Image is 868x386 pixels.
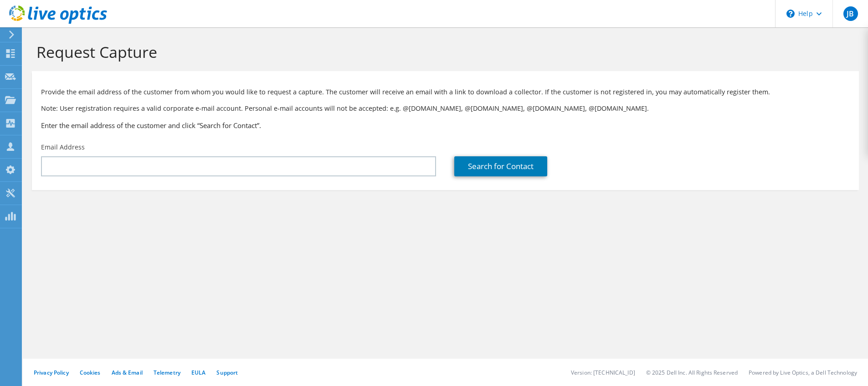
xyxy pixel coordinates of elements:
[34,369,69,376] a: Privacy Policy
[41,87,850,97] p: Provide the email address of the customer from whom you would like to request a capture. The cust...
[216,369,238,376] a: Support
[571,369,635,376] li: Version: [TECHNICAL_ID]
[191,369,205,376] a: EULA
[749,369,857,376] li: Powered by Live Optics, a Dell Technology
[843,6,858,21] span: JB
[154,369,180,376] a: Telemetry
[646,369,738,376] li: © 2025 Dell Inc. All Rights Reserved
[41,120,850,130] h3: Enter the email address of the customer and click “Search for Contact”.
[80,369,101,376] a: Cookies
[454,156,547,176] a: Search for Contact
[786,10,795,18] svg: \n
[36,42,850,62] h1: Request Capture
[41,143,85,152] label: Email Address
[41,103,850,113] p: Note: User registration requires a valid corporate e-mail account. Personal e-mail accounts will ...
[112,369,143,376] a: Ads & Email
